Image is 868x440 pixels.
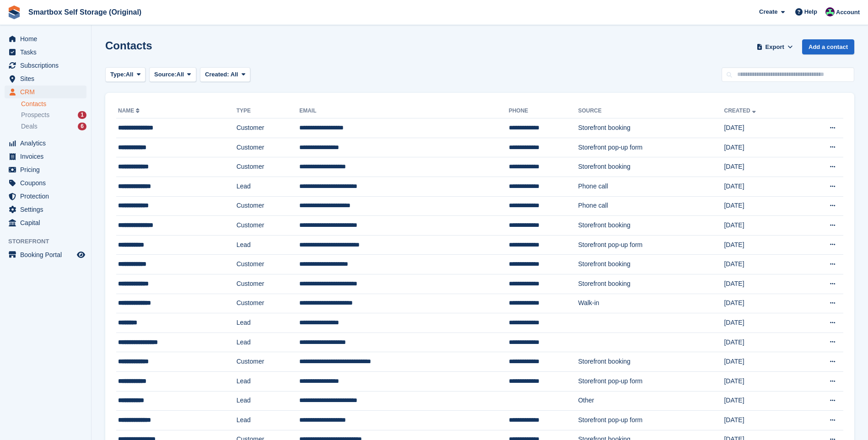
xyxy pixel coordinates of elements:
td: [DATE] [724,391,800,411]
img: Alex Selenitsas [825,7,835,16]
td: Customer [237,274,299,294]
img: stora-icon-8386f47178a22dfd0bd8f6a31ec36ba5ce8667c1dd55bd0f319d3a0aa187defe.svg [7,5,21,19]
a: Name [118,107,141,114]
td: [DATE] [724,411,800,430]
button: Source: All [149,67,196,82]
td: Storefront booking [578,255,724,274]
td: [DATE] [724,196,800,216]
td: Lead [237,391,299,411]
a: Created [724,107,757,114]
span: Help [804,7,817,16]
td: Storefront booking [578,352,724,372]
td: Lead [237,333,299,352]
a: menu [5,59,86,72]
a: menu [5,72,86,85]
td: Customer [237,196,299,216]
td: Customer [237,157,299,177]
td: [DATE] [724,138,800,157]
td: [DATE] [724,313,800,333]
a: Smartbox Self Storage (Original) [25,5,145,20]
a: menu [5,32,86,45]
td: Storefront pop-up form [578,138,724,157]
td: Lead [237,313,299,333]
a: menu [5,216,86,229]
span: All [126,70,134,79]
td: Customer [237,352,299,372]
span: Created: [205,71,229,78]
div: 6 [78,123,86,130]
th: Phone [509,104,578,118]
span: Analytics [20,137,75,150]
td: [DATE] [724,333,800,352]
button: Type: All [105,67,146,82]
td: Storefront booking [578,118,724,138]
span: Settings [20,203,75,216]
span: Subscriptions [20,59,75,72]
th: Email [299,104,509,118]
td: Customer [237,118,299,138]
span: Account [836,8,860,17]
th: Type [237,104,299,118]
span: Home [20,32,75,45]
td: Customer [237,255,299,274]
span: Invoices [20,150,75,163]
td: Customer [237,294,299,313]
span: Create [759,7,777,16]
span: Storefront [8,237,91,246]
td: [DATE] [724,352,800,372]
span: Deals [21,122,38,131]
td: Storefront pop-up form [578,235,724,255]
td: Lead [237,177,299,196]
td: Phone call [578,196,724,216]
a: menu [5,190,86,203]
span: CRM [20,86,75,98]
a: Prospects 1 [21,110,86,120]
td: Customer [237,216,299,236]
span: Capital [20,216,75,229]
span: Protection [20,190,75,203]
td: Customer [237,138,299,157]
span: Prospects [21,111,49,119]
a: Add a contact [802,39,854,54]
span: Sites [20,72,75,85]
a: Contacts [21,100,86,108]
span: Coupons [20,177,75,189]
td: Storefront booking [578,274,724,294]
td: [DATE] [724,235,800,255]
td: [DATE] [724,177,800,196]
a: menu [5,163,86,176]
td: [DATE] [724,371,800,391]
span: Source: [154,70,176,79]
a: menu [5,137,86,150]
td: [DATE] [724,157,800,177]
button: Created: All [200,67,250,82]
a: menu [5,177,86,189]
td: [DATE] [724,118,800,138]
th: Source [578,104,724,118]
span: All [177,70,184,79]
h1: Contacts [105,39,152,52]
td: [DATE] [724,216,800,236]
div: 1 [78,111,86,119]
a: menu [5,150,86,163]
td: Storefront booking [578,216,724,236]
a: Deals 6 [21,122,86,131]
span: Export [766,43,784,52]
td: Walk-in [578,294,724,313]
span: Type: [110,70,126,79]
td: Other [578,391,724,411]
td: Storefront pop-up form [578,411,724,430]
td: Lead [237,235,299,255]
a: menu [5,46,86,59]
span: Tasks [20,46,75,59]
td: [DATE] [724,274,800,294]
td: Lead [237,411,299,430]
span: All [231,71,238,78]
td: Storefront booking [578,157,724,177]
span: Booking Portal [20,248,75,261]
td: [DATE] [724,255,800,274]
td: Lead [237,371,299,391]
a: menu [5,203,86,216]
td: [DATE] [724,294,800,313]
a: Preview store [75,249,86,260]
